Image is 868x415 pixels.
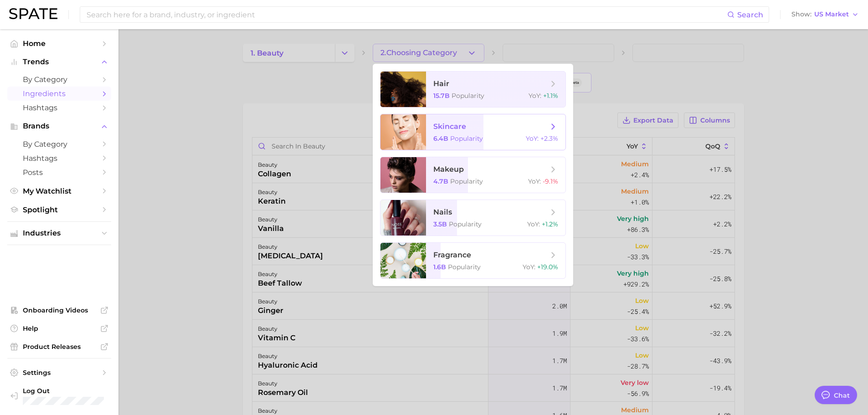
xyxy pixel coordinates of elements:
span: 6.4b [433,134,448,143]
span: hair [433,79,449,88]
a: Help [7,322,111,335]
span: Hashtags [23,154,96,163]
span: Posts [23,168,96,177]
span: Product Releases [23,343,96,351]
span: Onboarding Videos [23,306,96,314]
a: Home [7,36,111,51]
a: by Category [7,72,111,87]
span: 1.6b [433,263,446,271]
span: +2.3% [540,134,558,143]
span: YoY : [527,220,540,228]
span: fragrance [433,251,471,259]
span: My Watchlist [23,187,96,195]
a: Spotlight [7,203,111,217]
span: Popularity [450,177,483,185]
span: Spotlight [23,205,96,214]
button: Industries [7,226,111,240]
span: Popularity [452,92,484,100]
img: SPATE [9,8,57,19]
span: +1.1% [543,92,558,100]
span: +1.2% [542,220,558,228]
a: Ingredients [7,87,111,101]
span: Home [23,39,96,48]
span: 3.5b [433,220,447,228]
span: Popularity [449,220,482,228]
a: My Watchlist [7,184,111,198]
span: nails [433,208,452,216]
span: makeup [433,165,464,174]
span: Trends [23,58,96,66]
span: Ingredients [23,89,96,98]
a: Hashtags [7,101,111,115]
span: +19.0% [537,263,558,271]
span: YoY : [528,177,541,185]
span: YoY : [529,92,541,100]
a: by Category [7,137,111,151]
span: -9.1% [543,177,558,185]
span: Brands [23,122,96,130]
span: Help [23,324,96,333]
span: Hashtags [23,103,96,112]
ul: 2.Choosing Category [373,64,573,286]
span: by Category [23,75,96,84]
span: Popularity [450,134,483,143]
span: 4.7b [433,177,448,185]
span: Show [791,12,812,17]
span: Settings [23,369,96,377]
button: Trends [7,55,111,69]
span: Search [737,10,763,19]
a: Posts [7,165,111,179]
span: Log Out [23,387,104,395]
a: Onboarding Videos [7,303,111,317]
span: YoY : [526,134,539,143]
input: Search here for a brand, industry, or ingredient [86,7,727,22]
span: Popularity [448,263,481,271]
a: Hashtags [7,151,111,165]
span: 15.7b [433,92,450,100]
span: YoY : [523,263,535,271]
span: Industries [23,229,96,237]
a: Log out. Currently logged in with e-mail kaitlyn.olert@loreal.com. [7,384,111,408]
a: Settings [7,366,111,379]
span: by Category [23,140,96,149]
button: Brands [7,119,111,133]
span: skincare [433,122,466,131]
span: US Market [814,12,849,17]
button: ShowUS Market [789,9,861,20]
a: Product Releases [7,340,111,354]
